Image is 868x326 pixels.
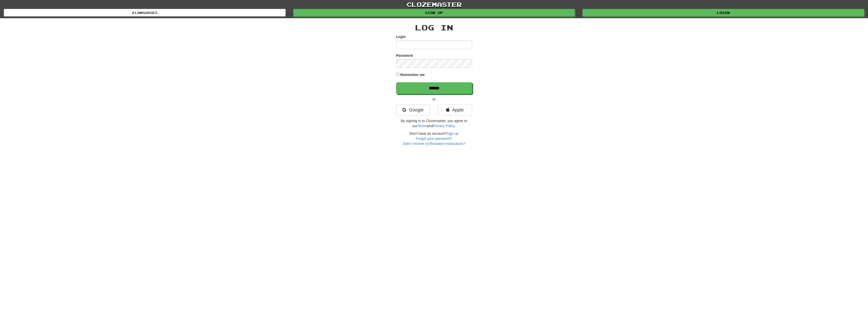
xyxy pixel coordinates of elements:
a: Didn't receive confirmation instructions? [403,142,465,146]
a: Apple [438,104,472,116]
div: Don't have an account? [396,131,472,146]
a: Languages [4,9,286,16]
a: Sign up [293,9,575,16]
a: Sign up [447,131,458,136]
label: Password [396,53,413,58]
p: By signing in to Clozemaster, you agree to our and . [396,118,472,128]
label: Remember me [400,72,425,77]
a: Google [396,104,430,116]
a: Terms [417,124,427,128]
a: Privacy Policy [433,124,455,128]
a: Forgot your password? [416,137,452,141]
a: Login [582,9,864,16]
p: or [396,97,472,102]
label: Login [396,34,406,39]
h2: Log In [396,23,472,32]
